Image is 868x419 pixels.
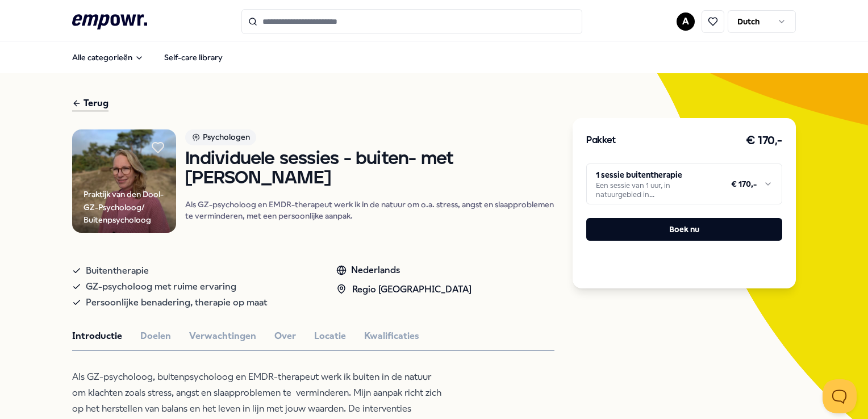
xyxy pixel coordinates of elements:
span: Persoonlijke benadering, therapie op maat [86,295,267,311]
span: GZ-psycholoog met ruime ervaring [86,279,236,295]
a: Self-care library [155,46,232,69]
div: Regio [GEOGRAPHIC_DATA] [336,282,471,297]
span: Buitentherapie [86,263,149,279]
button: Verwachtingen [189,329,256,343]
button: Introductie [72,329,122,343]
h3: Pakket [586,133,616,148]
div: Nederlands [336,263,471,278]
h3: € 170,- [746,132,782,150]
img: Product Image [72,129,176,233]
button: A [677,12,695,31]
div: Psychologen [185,129,256,145]
a: Psychologen [185,129,554,149]
iframe: Help Scout Beacon - Open [823,379,857,413]
button: Kwalificaties [364,329,419,343]
p: Als GZ-psycholoog en EMDR-therapeut werk ik in de natuur om o.a. stress, angst en slaapproblemen ... [185,199,554,221]
button: Boek nu [586,218,782,241]
div: Terug [72,96,108,111]
input: Search for products, categories or subcategories [241,9,582,34]
button: Alle categorieën [63,46,153,69]
h1: Individuele sessies - buiten- met [PERSON_NAME] [185,149,554,188]
button: Doelen [140,329,171,343]
nav: Main [63,46,232,69]
div: Praktijk van den Dool- GZ-Psycholoog/ Buitenpsycholoog [84,188,176,226]
button: Locatie [314,329,346,343]
button: Over [274,329,296,343]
